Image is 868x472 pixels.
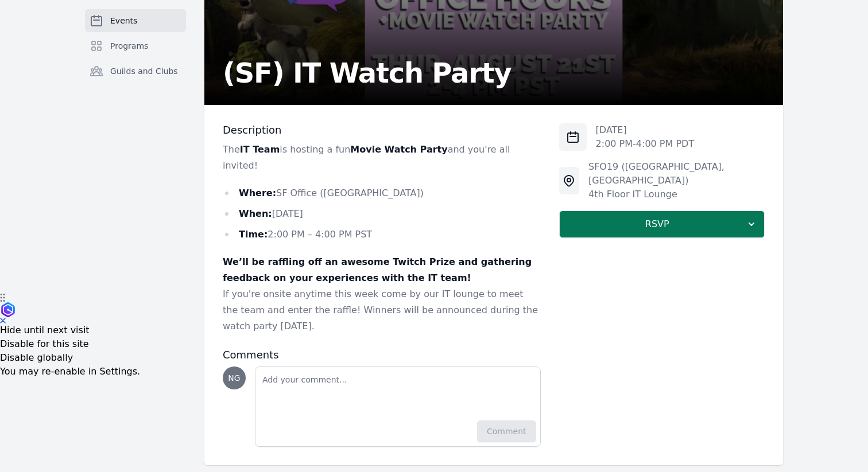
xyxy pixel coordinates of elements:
span: RSVP [569,217,746,231]
h3: Description [223,123,541,137]
button: Comment [477,420,536,442]
strong: IT Team [240,144,280,155]
li: SF Office ([GEOGRAPHIC_DATA]) [223,185,541,201]
h2: (SF) IT Watch Party [223,59,511,87]
h3: Comments [223,348,541,362]
span: NG [228,374,240,382]
strong: When: [239,208,272,219]
li: [DATE] [223,206,541,222]
div: SFO19 ([GEOGRAPHIC_DATA], [GEOGRAPHIC_DATA]) [588,160,765,188]
nav: Sidebar [85,9,186,101]
p: The is hosting a fun and you're all invited! [223,142,541,174]
li: 2:00 PM – 4:00 PM PST [223,227,541,243]
strong: Movie Watch Party [350,144,447,155]
strong: Time: [239,229,268,240]
span: Events [110,15,137,26]
span: Programs [110,40,148,52]
a: Programs [85,34,186,57]
p: If you're onsite anytime this week come by our IT lounge to meet the team and enter the raffle! W... [223,286,541,334]
a: Guilds and Clubs [85,60,186,83]
strong: Where: [239,188,276,198]
button: RSVP [559,210,765,238]
p: [DATE] [596,123,695,137]
span: Guilds and Clubs [110,65,178,77]
div: 4th Floor IT Lounge [588,188,765,201]
a: Events [85,9,186,32]
strong: We’ll be raffling off an awesome Twitch Prize and gathering feedback on your experiences with the... [223,256,532,283]
p: 2:00 PM - 4:00 PM PDT [596,137,695,151]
